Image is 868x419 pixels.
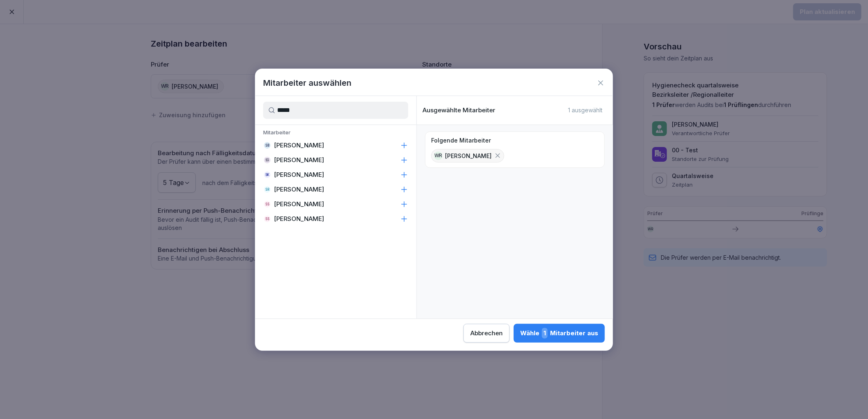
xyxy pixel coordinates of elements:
p: Folgende Mitarbeiter [431,137,491,144]
div: SK [264,172,271,178]
div: SS [264,216,271,222]
p: [PERSON_NAME] [274,215,324,223]
div: SS [264,201,271,207]
span: 1 [542,328,548,339]
p: [PERSON_NAME] [445,152,492,160]
div: SB [264,142,271,149]
button: Wähle1Mitarbeiter aus [514,324,605,343]
p: [PERSON_NAME] [274,171,324,179]
p: [PERSON_NAME] [274,156,324,164]
p: Mitarbeiter [255,129,416,138]
div: Abbrechen [470,329,503,338]
div: SR [264,186,271,193]
p: [PERSON_NAME] [274,185,324,194]
p: [PERSON_NAME] [274,141,324,149]
p: 1 ausgewählt [568,107,602,114]
h1: Mitarbeiter auswählen [263,77,351,89]
div: WR [434,152,443,160]
div: Wähle Mitarbeiter aus [520,328,598,339]
div: SG [264,157,271,163]
button: Abbrechen [463,324,510,343]
p: [PERSON_NAME] [274,200,324,208]
p: Ausgewählte Mitarbeiter [423,107,495,114]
